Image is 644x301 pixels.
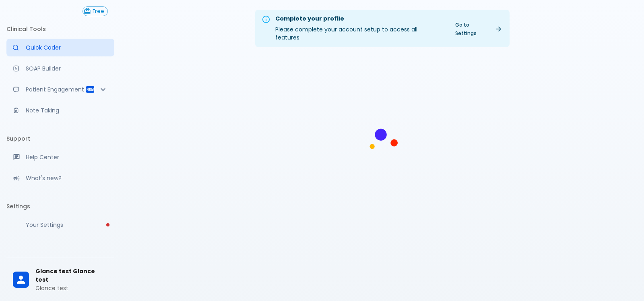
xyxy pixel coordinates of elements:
p: What's new? [26,174,108,182]
div: Please complete your account setup to access all features. [275,12,444,45]
div: Recent updates and feature releases [6,169,114,187]
a: Advanced note-taking [6,102,114,119]
p: Help Center [26,153,108,161]
p: Patient Engagement [26,85,85,93]
a: Please complete account setup [6,216,114,234]
button: Free [83,6,108,16]
span: Glance test Glance test [35,267,108,284]
li: Settings [6,197,114,216]
a: Get help from our support team [6,148,114,166]
a: Moramiz: Find ICD10AM codes instantly [6,39,114,56]
div: Glance test Glance testGlance test [6,262,114,298]
div: Patient Reports & Referrals [6,81,114,98]
p: SOAP Builder [26,64,108,73]
p: Your Settings [26,221,108,229]
a: Docugen: Compose a clinical documentation in seconds [6,60,114,77]
p: Note Taking [26,106,108,114]
a: Click to view or change your subscription [83,6,114,16]
p: Glance test [35,284,108,292]
li: Clinical Tools [6,19,114,39]
li: Support [6,129,114,148]
p: Quick Coder [26,44,108,52]
div: Complete your profile [275,15,444,23]
a: Go to Settings [450,19,506,39]
span: Free [89,8,107,15]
